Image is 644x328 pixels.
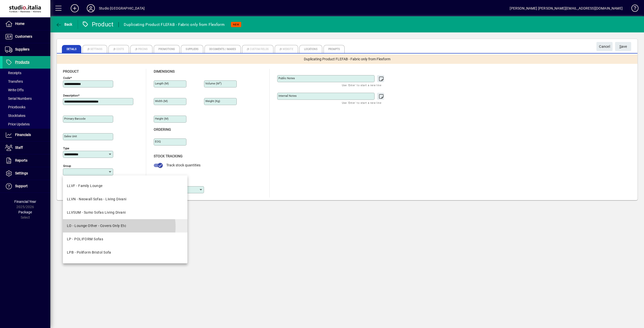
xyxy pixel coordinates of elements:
button: Profile [83,4,99,13]
mat-label: Primary barcode [64,117,86,120]
div: LLVF - Family Lounge [67,183,103,189]
a: Support [3,180,50,193]
span: NEW [233,23,239,26]
button: Cancel [596,42,613,51]
div: LLVN - Neowall Sofas - Living Divani [67,197,127,202]
mat-label: Description [63,94,78,97]
a: Serial Numbers [3,94,50,103]
a: Home [3,18,50,30]
span: Staff [15,146,23,150]
span: Write Offs [5,88,24,92]
mat-hint: Use 'Enter' to start a new line [342,82,381,88]
mat-option: LLVSUM - Sumo Sofas Living Divani [63,206,187,219]
div: LO - Lounge Other - Covers Only Etc [67,223,126,228]
mat-label: EOQ [155,140,161,143]
mat-label: Height (m) [155,117,169,120]
a: Financials [3,129,50,141]
a: Transfers [3,77,50,86]
span: Stock Tracking [154,154,183,158]
button: Back [54,20,74,29]
button: Add [67,4,83,13]
span: Duplicating Product FLEFAB - Fabric only from Flexform [304,57,390,62]
span: Cancel [599,42,610,51]
span: Reports [15,158,27,162]
span: Transfers [5,79,23,83]
mat-option: LLVN - Neowall Sofas - Living Divani [63,193,187,206]
mat-option: LO - Lounge Other - Covers Only Etc [63,219,187,232]
span: Settings [15,171,28,175]
mat-label: Length (m) [155,82,169,85]
mat-label: Width (m) [155,99,168,103]
span: Customers [15,34,32,38]
div: LP - POLIFORM Sofas [67,237,103,242]
a: Reports [3,154,50,167]
div: Product [82,20,114,28]
app-page-header-button: Back [50,20,78,29]
a: Staff [3,142,50,154]
div: Studio [GEOGRAPHIC_DATA] [99,4,145,12]
span: Receipts [5,71,21,75]
span: S [619,44,621,49]
span: Price Updates [5,122,30,126]
span: Package [18,210,32,214]
a: Suppliers [3,43,50,56]
span: Serial Numbers [5,97,32,101]
a: Settings [3,167,50,180]
mat-label: Group [63,164,71,168]
span: Suppliers [15,47,29,51]
span: Dimensions [154,69,175,73]
a: Receipts [3,69,50,77]
a: Knowledge Base [628,1,638,17]
a: Price Updates [3,120,50,128]
span: Ordering [154,127,171,131]
span: Serial Numbers [154,175,182,179]
mat-hint: Use 'Enter' to start a new line [342,100,381,106]
div: [PERSON_NAME] [PERSON_NAME][EMAIL_ADDRESS][DOMAIN_NAME] [510,4,623,12]
mat-option: LPERNEST - Poliform Ernest Sofa [63,259,187,272]
div: LPB - Poliform Bristol Sofa [67,250,111,255]
span: Home [15,22,24,26]
mat-option: LLVF - Family Lounge [63,179,187,193]
div: Duplicating Product FLEFAB - Fabric only from Flexform [124,21,225,29]
span: Product [63,69,79,73]
span: ave [619,42,627,51]
mat-label: Volume (m ) [205,82,222,85]
mat-label: Code [63,76,70,80]
mat-label: Public Notes [278,76,295,80]
a: Write Offs [3,86,50,94]
span: Stocktakes [5,114,25,118]
mat-label: Internal Notes [278,94,297,98]
span: Financial Year [14,200,36,204]
mat-option: LP - POLIFORM Sofas [63,232,187,246]
mat-label: Weight (Kg) [205,99,220,103]
span: Back [56,22,72,26]
span: Support [15,184,28,188]
span: Track stock quantities [166,163,200,167]
span: Pricebooks [5,105,25,109]
mat-label: Sales unit [64,134,77,138]
a: Pricebooks [3,103,50,111]
span: Products [15,60,29,64]
a: Stocktakes [3,111,50,120]
sup: 3 [219,81,221,84]
span: Financials [15,133,31,137]
button: Save [615,42,631,51]
a: Customers [3,30,50,43]
div: LLVSUM - Sumo Sofas Living Divani [67,210,126,215]
div: LPERNEST - Poliform [PERSON_NAME] [67,263,131,268]
mat-option: LPB - Poliform Bristol Sofa [63,246,187,259]
mat-label: Type [63,147,69,150]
